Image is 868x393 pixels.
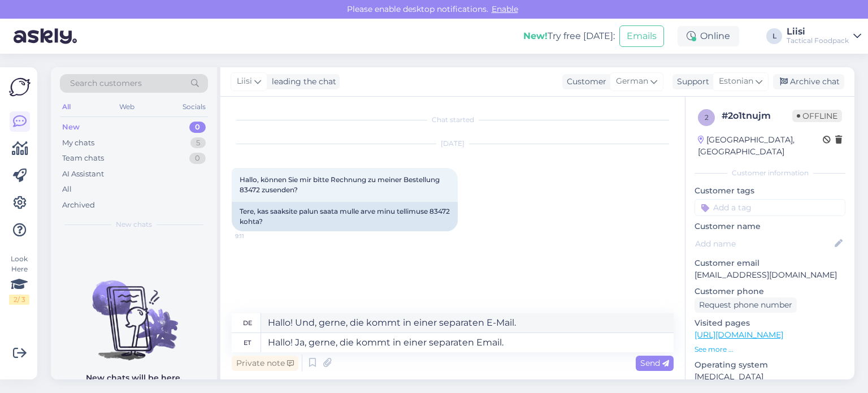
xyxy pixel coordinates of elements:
[695,269,845,281] p: [EMAIL_ADDRESS][DOMAIN_NAME]
[240,175,441,194] span: Hallo, können Sie mir bitte Rechnung zu meiner Bestellung 83472 zusenden?
[695,257,845,269] p: Customer email
[9,295,29,305] div: 2 / 3
[787,27,861,45] a: LiisiTactical Foodpack
[237,75,252,88] span: Liisi
[62,169,104,180] div: AI Assistant
[267,76,336,88] div: leading the chat
[562,76,606,88] div: Customer
[695,185,845,197] p: Customer tags
[640,358,669,368] span: Send
[672,76,709,88] div: Support
[616,75,648,88] span: German
[116,219,152,230] span: New chats
[523,31,548,41] b: New!
[695,221,845,232] p: Customer name
[62,137,94,149] div: My chats
[232,139,674,149] div: [DATE]
[695,317,845,329] p: Visited pages
[189,122,206,133] div: 0
[189,153,206,164] div: 0
[766,28,782,44] div: L
[117,100,137,114] div: Web
[70,77,142,89] span: Search customers
[695,359,845,371] p: Operating system
[698,134,823,158] div: [GEOGRAPHIC_DATA], [GEOGRAPHIC_DATA]
[9,254,29,305] div: Look Here
[792,110,842,122] span: Offline
[719,75,753,88] span: Estonian
[9,76,31,98] img: Askly Logo
[62,122,80,133] div: New
[86,372,182,384] p: New chats will be here.
[695,344,845,355] p: See more ...
[232,115,674,125] div: Chat started
[705,113,709,122] span: 2
[235,232,277,240] span: 9:11
[243,313,252,332] div: de
[695,237,832,250] input: Add name
[678,26,739,46] div: Online
[523,29,615,43] div: Try free [DATE]:
[62,200,95,211] div: Archived
[787,36,849,45] div: Tactical Foodpack
[244,333,251,352] div: et
[619,25,664,47] button: Emails
[261,333,674,352] textarea: Hallo! Ja, gerne, die kommt in einer separaten Email.
[180,100,208,114] div: Socials
[695,168,845,178] div: Customer information
[51,260,217,362] img: No chats
[695,330,783,340] a: [URL][DOMAIN_NAME]
[695,297,797,313] div: Request phone number
[695,199,845,216] input: Add a tag
[190,137,206,149] div: 5
[773,74,844,89] div: Archive chat
[261,313,674,332] textarea: Hallo! Und, gerne, die kommt in einer separaten E-Mail.
[695,371,845,383] p: [MEDICAL_DATA]
[787,27,849,36] div: Liisi
[488,4,522,14] span: Enable
[232,202,458,231] div: Tere, kas saaksite palun saata mulle arve minu tellimuse 83472 kohta?
[722,109,792,123] div: # 2o1tnujm
[62,153,104,164] div: Team chats
[62,184,72,195] div: All
[60,100,73,114] div: All
[232,356,298,371] div: Private note
[695,286,845,297] p: Customer phone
